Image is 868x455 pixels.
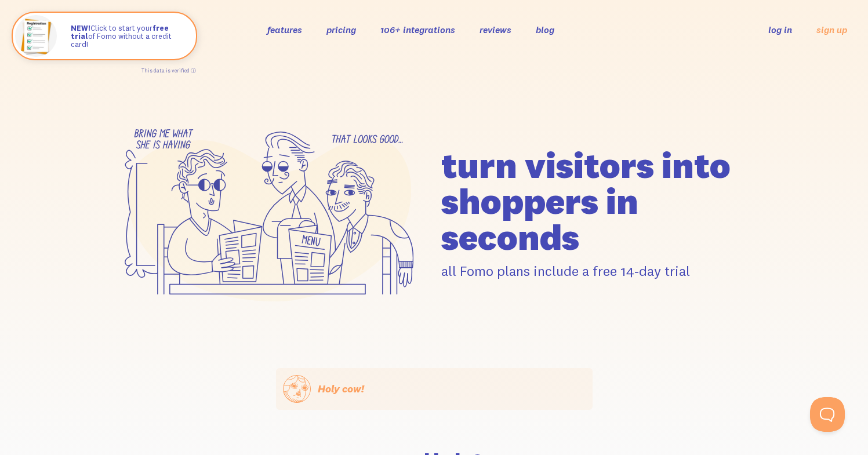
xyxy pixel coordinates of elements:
[71,23,169,41] strong: free trial
[536,24,554,35] a: blog
[441,262,758,280] p: all Fomo plans include a free 14-day trial
[318,382,364,395] span: Holy cow!
[480,24,511,35] a: reviews
[71,24,184,49] p: Click to start your of Fomo without a credit card!
[441,147,758,255] h1: turn visitors into shoppers in seconds
[141,67,196,74] a: This data is verified ⓘ
[816,24,847,36] a: sign up
[380,24,455,35] a: 106+ integrations
[810,397,845,432] iframe: Help Scout Beacon - Open
[326,24,356,35] a: pricing
[768,24,792,35] a: log in
[15,15,57,57] img: Fomo
[71,23,90,32] strong: NEW!
[267,24,302,35] a: features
